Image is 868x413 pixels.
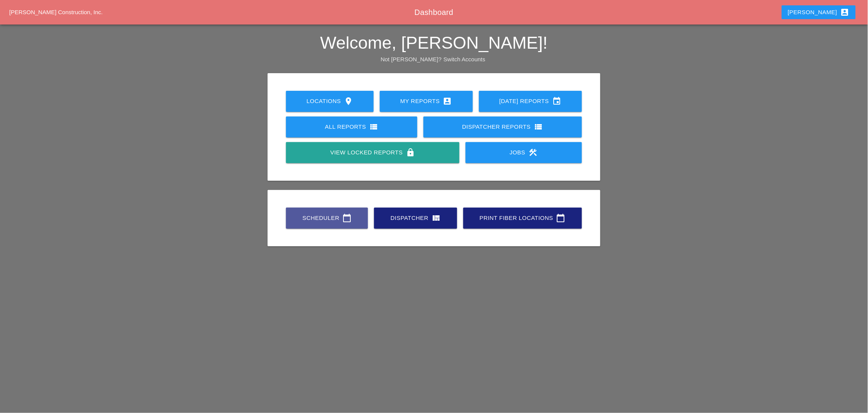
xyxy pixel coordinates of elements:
span: Not [PERSON_NAME]? [381,56,441,62]
div: Dispatcher Reports [436,122,570,131]
div: Dispatcher [386,213,445,223]
a: Print Fiber Locations [463,208,582,229]
a: View Locked Reports [286,142,459,163]
a: All Reports [286,116,417,138]
a: Locations [286,91,374,112]
i: account_box [840,8,850,17]
div: [PERSON_NAME] [788,8,850,17]
i: calendar_today [343,213,352,223]
a: [PERSON_NAME] Construction, Inc. [9,9,103,15]
i: construction [528,148,538,157]
i: view_list [369,122,378,131]
a: Dispatcher Reports [423,116,582,138]
div: Print Fiber Locations [476,213,570,223]
div: [DATE] Reports [491,97,570,106]
button: [PERSON_NAME] [782,5,856,19]
div: View Locked Reports [298,148,447,157]
i: account_box [443,97,452,106]
a: Scheduler [286,208,368,229]
div: Locations [298,97,361,106]
a: Jobs [466,142,582,163]
i: view_list [534,122,543,131]
div: All Reports [298,122,405,131]
a: My Reports [380,91,472,112]
div: Scheduler [298,213,356,223]
i: calendar_today [556,213,566,223]
a: [DATE] Reports [479,91,582,112]
i: view_quilt [432,213,441,223]
a: Switch Accounts [444,56,485,62]
div: My Reports [392,97,460,106]
span: Dashboard [415,8,453,16]
i: lock [406,148,415,157]
a: Dispatcher [374,208,457,229]
i: location_on [344,97,353,106]
i: event [552,97,561,106]
div: Jobs [478,148,570,157]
